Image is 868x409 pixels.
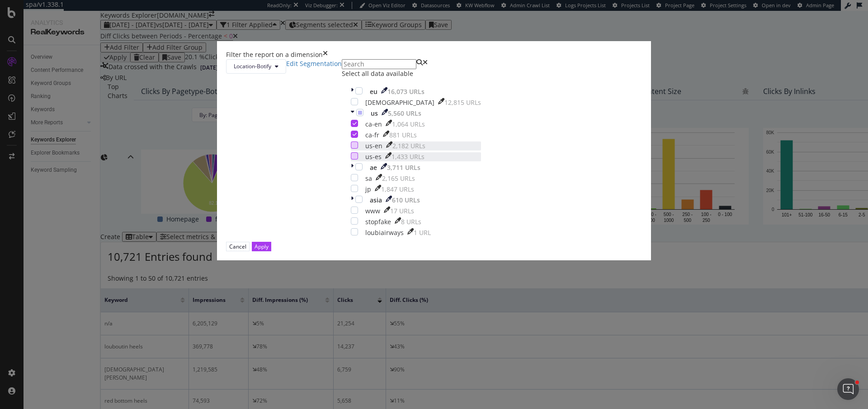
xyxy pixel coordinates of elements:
div: 17 URLs [390,207,414,216]
div: 2,165 URLs [382,174,415,183]
div: 1,847 URLs [381,185,414,194]
div: modal [217,41,651,260]
div: asia [370,196,382,205]
button: Cancel [226,242,250,251]
div: 16,073 URLs [387,87,425,96]
div: eu [370,87,377,96]
button: Location-Botify [226,59,286,74]
div: us [371,109,378,118]
div: Apply [255,243,269,250]
iframe: Intercom live chat [837,378,859,400]
div: ca-fr [365,131,379,140]
span: Location-Botify [234,62,271,70]
div: jp [365,185,371,194]
a: Edit Segmentation [286,59,342,74]
div: 3,711 URLs [387,163,420,172]
div: 8 URLs [401,217,421,226]
div: us-es [365,152,382,161]
div: 881 URLs [389,131,417,140]
div: www [365,207,380,216]
div: Filter the report on a dimension [226,50,323,59]
div: ae [370,163,377,172]
div: us-en [365,141,382,150]
div: 5,560 URLs [388,109,421,118]
div: 610 URLs [392,196,420,205]
div: Cancel [229,243,246,250]
div: 12,815 URLs [444,98,481,107]
div: Select all data available [342,69,490,78]
button: Apply [252,242,271,251]
div: 2,182 URLs [392,141,425,150]
div: 1,433 URLs [392,152,425,161]
div: stopfake [365,217,391,226]
div: 1,064 URLs [392,120,425,129]
div: times [323,50,328,59]
div: ca-en [365,120,382,129]
div: 1 URL [414,228,431,237]
div: [DEMOGRAPHIC_DATA] [365,98,434,107]
input: Search [342,59,416,69]
div: loubiairways [365,228,404,237]
div: sa [365,174,372,183]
